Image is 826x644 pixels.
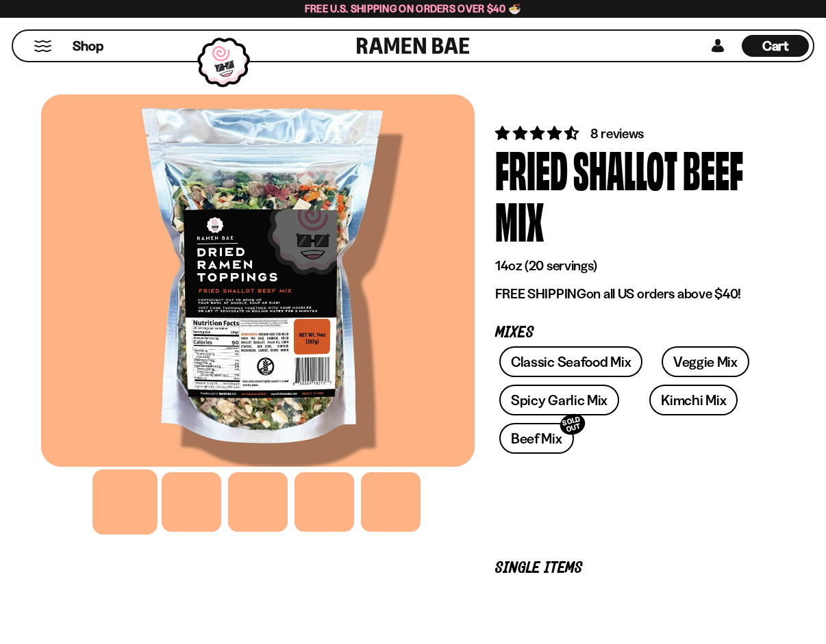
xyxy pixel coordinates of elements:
strong: FREE SHIPPING [495,285,586,302]
p: 14oz (20 servings) [495,257,764,274]
span: 8 reviews [590,125,644,142]
div: Mix [495,194,544,246]
button: Mobile Menu Trigger [34,40,52,52]
div: Shallot [573,143,677,194]
span: Free U.S. Shipping on Orders over $40 🍜 [305,2,522,15]
a: Veggie Mix [662,346,749,377]
div: Fried [495,143,568,194]
a: Spicy Garlic Mix [499,385,619,415]
a: Classic Seafood Mix [499,346,642,377]
div: Beef [683,143,743,194]
a: Cart [742,31,809,61]
p: on all US orders above $40! [495,285,764,302]
a: Kimchi Mix [649,385,738,415]
span: Shop [73,37,103,55]
div: SOLD OUT [558,411,588,438]
a: Shop [73,35,103,57]
p: Mixes [495,326,764,339]
a: Beef MixSOLD OUT [499,423,574,454]
p: Single Items [495,562,764,575]
span: Cart [762,38,789,54]
span: 4.62 stars [495,125,581,142]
